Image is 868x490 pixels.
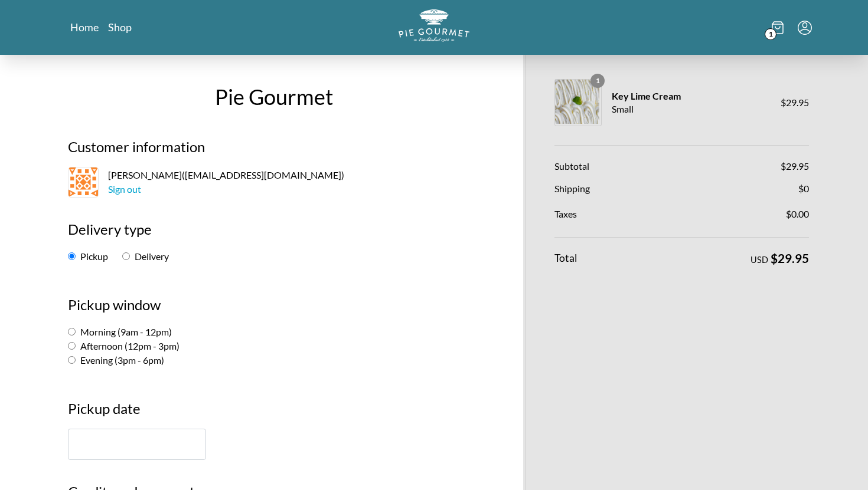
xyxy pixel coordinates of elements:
a: Logo [399,9,469,45]
img: Key Lime Cream [555,80,599,124]
label: Morning (9am - 12pm) [68,326,172,337]
button: Menu [798,21,812,35]
input: Delivery [122,252,130,260]
label: Delivery [122,251,169,262]
h3: Pickup date [68,398,480,429]
h2: Customer information [68,136,480,167]
input: Evening (3pm - 6pm) [68,356,76,364]
span: 1 [590,74,605,88]
span: [PERSON_NAME] ( [EMAIL_ADDRESS][DOMAIN_NAME] ) [108,168,344,196]
span: 1 [765,28,776,40]
h1: Pie Gourmet [59,81,489,113]
h2: Delivery type [68,219,480,249]
label: Afternoon (12pm - 3pm) [68,340,180,351]
label: Pickup [68,251,108,262]
input: Afternoon (12pm - 3pm) [68,342,76,350]
input: Morning (9am - 12pm) [68,328,76,336]
h2: Pickup window [68,294,480,325]
a: Sign out [108,183,141,195]
img: logo [399,9,469,42]
input: Pickup [68,252,76,260]
a: Shop [108,20,132,34]
a: Home [70,20,99,34]
label: Evening (3pm - 6pm) [68,354,164,366]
